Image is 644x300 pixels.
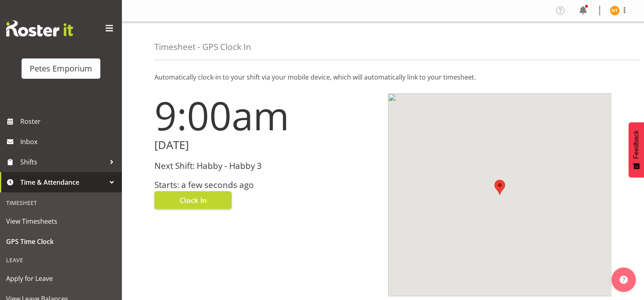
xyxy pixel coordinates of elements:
h2: [DATE] [154,139,378,151]
span: Clock In [180,195,207,205]
span: View Timesheets [6,215,116,227]
span: Shifts [20,156,106,168]
a: View Timesheets [2,211,120,231]
button: Clock In [154,191,232,209]
h1: 9:00am [154,93,378,137]
img: help-xxl-2.png [620,276,628,284]
a: GPS Time Clock [2,231,120,252]
div: Petes Emporium [30,63,92,75]
h3: Next Shift: Habby - Habby 3 [154,161,378,171]
div: Leave [2,252,120,268]
span: Apply for Leave [6,272,116,285]
a: Apply for Leave [2,268,120,289]
span: Roster [20,115,118,127]
span: Inbox [20,136,118,148]
span: Feedback [633,130,640,159]
div: Timesheet [2,194,120,211]
h3: Starts: a few seconds ago [154,180,378,190]
img: Rosterit website logo [6,20,73,37]
p: Automatically clock-in to your shift via your mobile device, which will automatically link to you... [154,72,611,82]
span: GPS Time Clock [6,235,116,248]
h4: Timesheet - GPS Clock In [154,42,251,52]
button: Feedback - Show survey [629,122,644,177]
img: nicole-thomson8388.jpg [610,6,620,15]
span: Time & Attendance [20,176,106,188]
